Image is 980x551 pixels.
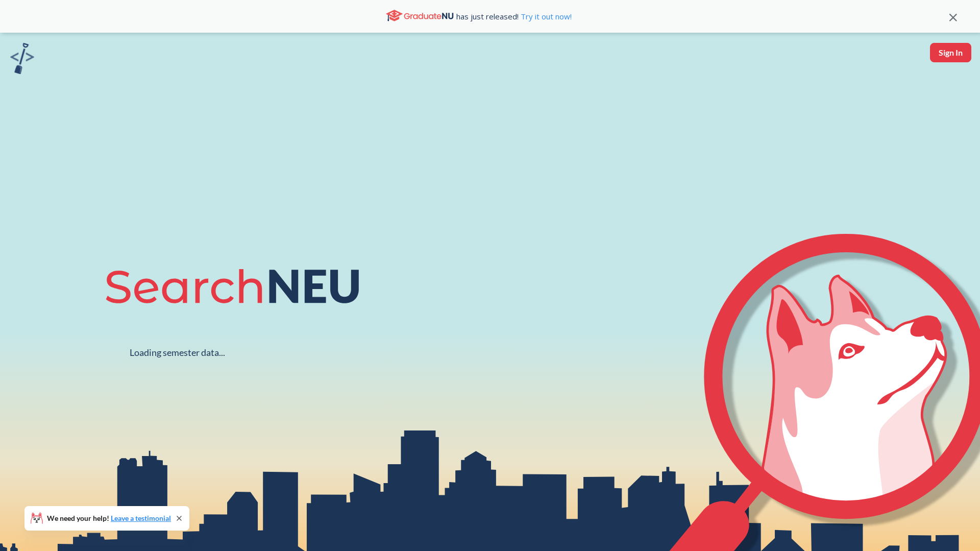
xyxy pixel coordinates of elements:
a: Try it out now! [519,11,572,21]
a: sandbox logo [10,43,34,77]
span: We need your help! [47,515,171,522]
a: Leave a testimonial [111,514,171,522]
span: has just released! [456,11,572,22]
div: Loading semester data... [130,347,225,358]
button: Sign In [930,43,971,62]
img: sandbox logo [10,43,34,74]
